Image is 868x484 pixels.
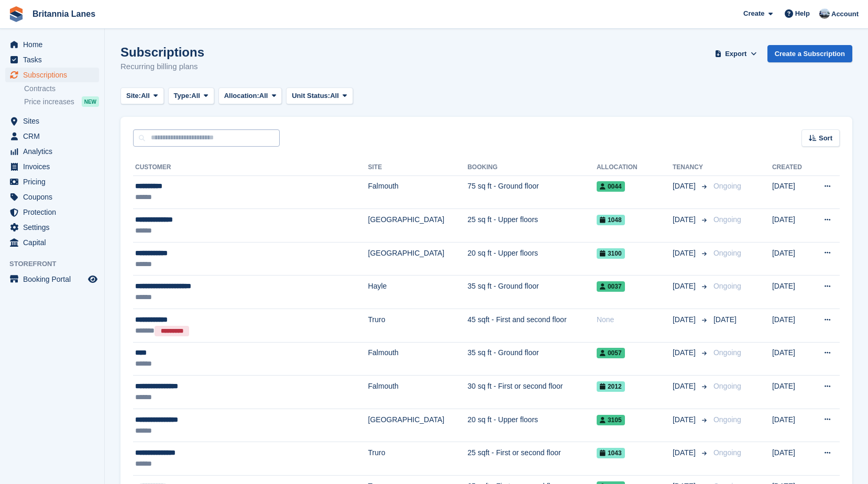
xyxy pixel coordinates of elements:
a: Britannia Lanes [28,5,100,23]
span: Protection [23,205,86,219]
span: Ongoing [713,249,741,257]
button: Allocation: All [218,87,282,105]
td: 45 sqft - First and second floor [467,309,596,343]
span: 0057 [597,348,625,358]
span: Tasks [23,52,86,67]
span: Allocation: [224,91,259,101]
td: [DATE] [772,175,811,209]
span: CRM [23,129,86,144]
a: menu [5,272,99,287]
span: [DATE] [673,381,698,392]
span: Site: [126,91,141,101]
a: menu [5,159,99,174]
span: Ongoing [713,348,741,357]
span: [DATE] [673,181,698,192]
th: Allocation [597,159,673,176]
div: NEW [82,96,99,107]
span: Account [831,9,859,19]
td: 20 sq ft - Upper floors [467,409,596,442]
a: menu [5,205,99,219]
td: [DATE] [772,376,811,409]
th: Created [772,159,811,176]
a: menu [5,37,99,52]
span: Pricing [23,174,86,189]
span: Storefront [9,259,104,269]
img: John Millership [819,8,830,19]
a: menu [5,190,99,204]
span: Price increases [24,97,74,107]
span: 3100 [597,248,625,259]
span: Sites [23,114,86,128]
td: 75 sq ft - Ground floor [467,175,596,209]
td: [DATE] [772,342,811,376]
a: Create a Subscription [767,45,852,62]
span: [DATE] [673,414,698,425]
span: 1043 [597,448,625,458]
span: Subscriptions [23,68,86,82]
span: Help [795,8,810,19]
span: [DATE] [673,281,698,292]
span: Export [725,49,746,59]
a: menu [5,235,99,250]
span: Create [743,8,764,19]
span: Settings [23,220,86,235]
span: Capital [23,235,86,250]
td: 25 sq ft - Upper floors [467,209,596,243]
span: [DATE] [673,314,698,325]
span: [DATE] [713,315,737,324]
td: 20 sq ft - Upper floors [467,242,596,276]
td: 25 sqft - First or second floor [467,442,596,476]
span: Sort [819,133,832,144]
td: Hayle [368,276,468,309]
p: Recurring billing plans [120,61,204,73]
td: [DATE] [772,409,811,442]
span: Ongoing [713,382,741,390]
a: Preview store [86,273,99,285]
th: Customer [133,159,368,176]
span: Invoices [23,159,86,174]
span: Ongoing [713,182,741,190]
td: 30 sq ft - First or second floor [467,376,596,409]
span: 0044 [597,181,625,192]
span: All [141,91,150,101]
a: menu [5,174,99,189]
a: menu [5,144,99,159]
span: Analytics [23,144,86,159]
th: Site [368,159,468,176]
a: menu [5,220,99,235]
span: Home [23,37,86,52]
td: [DATE] [772,242,811,276]
a: menu [5,68,99,82]
span: [DATE] [673,248,698,259]
span: Ongoing [713,282,741,290]
th: Booking [467,159,596,176]
td: [GEOGRAPHIC_DATA] [368,209,468,243]
span: All [259,91,268,101]
a: Contracts [24,84,99,94]
span: [DATE] [673,447,698,458]
img: stora-icon-8386f47178a22dfd0bd8f6a31ec36ba5ce8667c1dd55bd0f319d3a0aa187defe.svg [8,6,24,22]
td: [DATE] [772,209,811,243]
span: 2012 [597,381,625,392]
td: [GEOGRAPHIC_DATA] [368,409,468,442]
td: Falmouth [368,342,468,376]
button: Unit Status: All [286,87,353,105]
div: None [597,314,673,325]
span: All [330,91,339,101]
a: Price increases NEW [24,96,99,107]
span: Booking Portal [23,272,86,287]
a: menu [5,52,99,67]
span: Coupons [23,190,86,204]
button: Site: All [120,87,164,105]
td: [GEOGRAPHIC_DATA] [368,242,468,276]
span: Unit Status: [292,91,330,101]
td: 35 sq ft - Ground floor [467,342,596,376]
td: Truro [368,442,468,476]
td: [DATE] [772,309,811,343]
a: menu [5,129,99,144]
td: Falmouth [368,175,468,209]
th: Tenancy [673,159,709,176]
span: Type: [174,91,192,101]
span: Ongoing [713,415,741,424]
td: [DATE] [772,276,811,309]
